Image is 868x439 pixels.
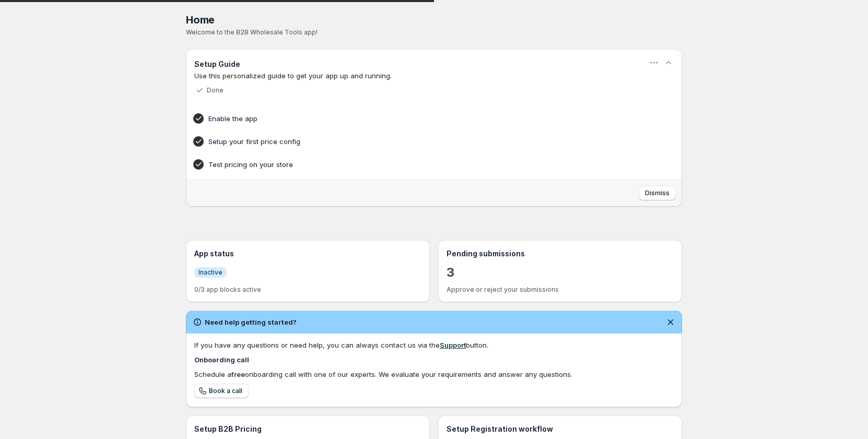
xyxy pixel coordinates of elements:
h4: Onboarding call [194,354,674,365]
h3: App status [194,248,421,259]
div: If you have any questions or need help, you can always contact us via the button. [194,340,674,350]
h2: Need help getting started? [205,317,297,327]
h3: Pending submissions [447,248,674,259]
span: Dismiss [645,189,670,197]
h4: Test pricing on your store [208,159,627,170]
span: Inactive [198,268,222,277]
a: InfoInactive [194,267,227,278]
h3: Setup B2B Pricing [194,424,421,434]
p: Welcome to the B2B Wholesale Tools app! [186,28,682,37]
div: Schedule a onboarding call with one of our experts. We evaluate your requirements and answer any ... [194,369,674,379]
p: 0/3 app blocks active [194,286,421,294]
h3: Setup Registration workflow [447,424,674,434]
button: Dismiss notification [663,315,678,329]
a: Book a call [194,384,249,398]
span: Book a call [209,387,242,395]
span: Home [186,14,215,26]
p: Approve or reject your submissions [447,286,674,294]
a: Support [440,341,466,349]
p: Done [207,86,224,94]
button: Dismiss [639,186,676,200]
b: free [231,370,245,378]
a: 3 [447,264,454,281]
h4: Setup your first price config [208,136,627,147]
h3: Setup Guide [194,59,240,69]
h4: Enable the app [208,113,627,124]
p: Use this personalized guide to get your app up and running. [194,70,674,81]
